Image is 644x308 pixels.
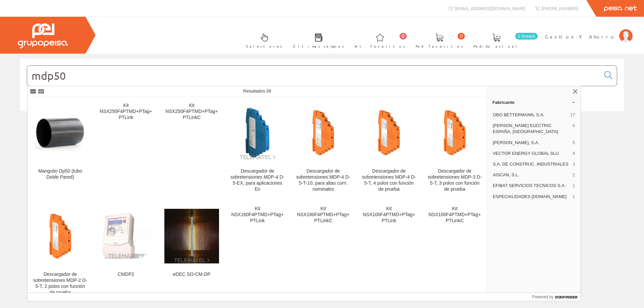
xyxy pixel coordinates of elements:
span: 17 [570,112,575,118]
input: Buscar... [27,66,600,86]
div: Descargador de sobretensiones MDP-4 D-5-T, 4 polos con función de prueba [362,168,416,192]
a: Selectores [239,28,286,52]
span: 0 [458,33,465,40]
span: Resultados: [243,88,271,94]
span: ESPECIALIDADES [DOMAIN_NAME] [493,194,570,200]
span: [PHONE_NUMBER] [541,5,578,11]
a: Fabricante [487,97,581,108]
a: Descargador de sobretensiones MDP-4 D-5-T-10, para altas corri. nominales Descargador de sobreten... [290,97,356,200]
a: Powered by [532,293,581,301]
img: Descargador de sobretensiones MDP-2 D-5-T, 2 polos con función de prueba [33,209,88,263]
div: Descargador de sobretensiones MDP-3 D-5-T, 3 polos con función de prueba [427,168,482,192]
div: eDEC SO-CM-DP [164,271,219,278]
a: Gestion Y Ahorro [545,28,633,34]
span: [PERSON_NAME], S.A. [493,140,570,146]
span: Art. favoritos [355,43,405,50]
img: Grupo Peisa [18,23,68,48]
span: Ped. favoritos [416,43,463,50]
span: VECTOR ENERGY GLOBAL SLU [493,150,570,157]
div: Kit NSX100F4PTMD+PTag+PTLink [362,206,416,224]
div: Kit NSX250F4PTMD+PTag+PTLinkC [164,103,219,121]
a: Descargador de sobretensiones MDP-4 D-5-T, 4 polos con función de prueba Descargador de sobretens... [356,97,422,200]
a: eDEC SO-CM-DP eDEC SO-CM-DP [159,200,224,303]
span: 1 [573,194,575,200]
span: AISCAN, S.L. [493,172,570,178]
span: Powered by [532,294,553,300]
div: Kit NSX250F4PTMD+PTag+PTLink [99,103,153,121]
span: Pedido actual [474,43,519,50]
span: 4 [573,150,575,157]
span: 0 [399,33,407,40]
a: Kit NSX100F4PTMD+PTag+PTLink [356,200,422,303]
a: Kit NSX160F4PTMD+PTag+PTLink [225,200,290,303]
span: 5 [573,140,575,146]
span: 3 [573,161,575,167]
span: Últimas compras [293,43,344,50]
span: [EMAIL_ADDRESS][DOMAIN_NAME] [455,5,525,11]
a: Descargador de sobretensiones MDP-4 D-5-EX, para aplicaciones Ex Descargador de sobretensiones MD... [225,97,290,200]
span: 1 [573,183,575,189]
span: OBO BETTERMANN, S.A. [493,112,568,118]
a: Últimas compras [286,28,347,52]
a: Kit NSX160F4PTMD+PTag+PTLinkC [290,200,356,303]
div: Kit NSX160F4PTMD+PTag+PTLink [230,206,285,224]
div: Descargador de sobretensiones MDP-4 D-5-EX, para aplicaciones Ex [230,168,285,192]
span: S.A. DE CONSTRUC. INDUSTRIALES [493,161,570,167]
img: Descargador de sobretensiones MDP-3 D-5-T, 3 polos con función de prueba [427,105,482,160]
a: Kit NSX250F4PTMD+PTag+PTLink [93,97,159,200]
div: Manguito Dp50 (tubo Doble Pared) [33,168,88,180]
a: Kit NSX250F4PTMD+PTag+PTLinkC [159,97,224,200]
div: Descargador de sobretensiones MDP-2 D-5-T, 2 polos con función de prueba [33,271,88,296]
a: Manguito Dp50 (tubo Doble Pared) Manguito Dp50 (tubo Doble Pared) [28,97,93,200]
img: Descargador de sobretensiones MDP-4 D-5-EX, para aplicaciones Ex [230,105,285,160]
span: 2 [573,172,575,178]
a: CMDP2 CMDP2 [93,200,159,303]
span: 0 línea/s [515,33,538,40]
div: © Grupo Peisa [20,120,624,125]
div: Kit NSX160F4PTMD+PTag+PTLinkC [296,206,351,224]
a: Descargador de sobretensiones MDP-3 D-5-T, 3 polos con función de prueba Descargador de sobretens... [422,97,487,200]
span: [PERSON_NAME] ELECTRIC ESPAÑA, [GEOGRAPHIC_DATA] [493,123,570,135]
span: Selectores [246,43,282,50]
img: Descargador de sobretensiones MDP-4 D-5-T-10, para altas corri. nominales [296,105,351,160]
a: Kit NSX100F4PTMD+PTag+PTLinkC [422,200,487,303]
span: 6 [573,123,575,135]
div: CMDP2 [99,271,153,278]
span: Gestion Y Ahorro [545,33,616,40]
span: EFIBAT SERVICIOS TECNICOS S.A. [493,183,570,189]
img: Manguito Dp50 (tubo Doble Pared) [33,113,88,152]
img: Descargador de sobretensiones MDP-4 D-5-T, 4 polos con función de prueba [362,105,416,160]
span: 39 [266,88,271,94]
img: eDEC SO-CM-DP [164,209,219,263]
div: Kit NSX100F4PTMD+PTag+PTLinkC [427,206,482,224]
a: Descargador de sobretensiones MDP-2 D-5-T, 2 polos con función de prueba Descargador de sobretens... [28,200,93,303]
img: CMDP2 [99,213,153,259]
div: Descargador de sobretensiones MDP-4 D-5-T-10, para altas corri. nominales [296,168,351,192]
